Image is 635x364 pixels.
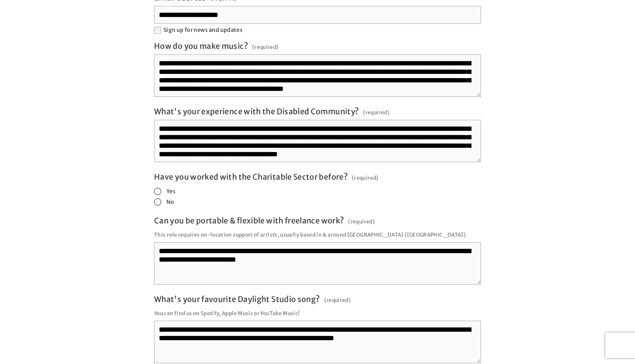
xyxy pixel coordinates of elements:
span: (required) [352,172,379,183]
span: (required) [252,41,279,53]
span: (required) [348,216,375,227]
span: (required) [363,107,390,118]
p: You can find us on Spotify, Apple Music or YouTube Music! [154,308,481,319]
span: What's your favourite Daylight Studio song? [154,294,320,304]
span: Yes [166,188,175,195]
span: No [166,198,174,206]
p: This role requires on-location support of artists, usually based in & around [GEOGRAPHIC_DATA] ([... [154,229,481,240]
span: What's your experience with the Disabled Community? [154,107,359,116]
input: Sign up for news and updates [154,27,161,34]
span: How do you make music? [154,41,248,51]
span: Have you worked with the Charitable Sector before? [154,172,348,182]
span: Sign up for news and updates [163,26,242,34]
span: (required) [324,294,351,306]
span: Can you be portable & flexible with freelance work? [154,216,344,226]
